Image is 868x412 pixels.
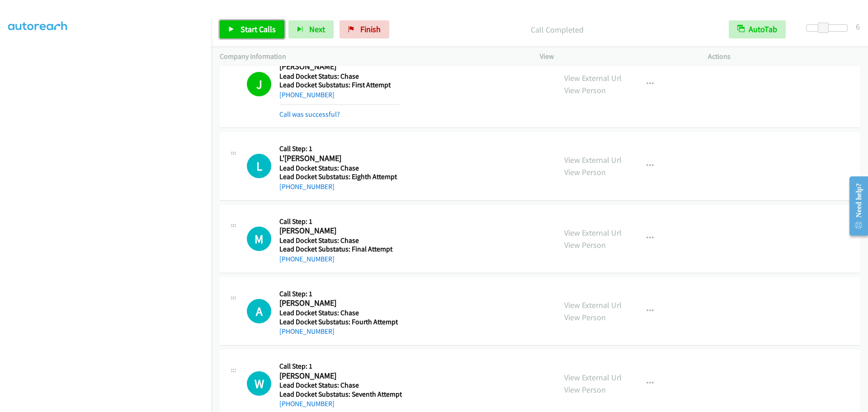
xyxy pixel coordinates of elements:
[279,298,400,308] h2: [PERSON_NAME]
[564,73,622,83] a: View External Url
[340,20,389,38] a: Finish
[279,327,335,336] a: [PHONE_NUMBER]
[220,51,524,62] p: Company Information
[220,20,284,38] a: Start Calls
[401,24,712,36] p: Call Completed
[279,226,400,236] h2: [PERSON_NAME]
[856,20,860,33] div: 6
[279,245,400,254] h5: Lead Docket Substatus: Final Attempt
[247,154,271,178] h1: L
[247,227,271,251] div: The call is yet to be attempted
[279,110,340,118] a: Call was successful?
[279,399,335,408] a: [PHONE_NUMBER]
[708,51,860,62] p: Actions
[247,227,271,251] h1: M
[247,299,271,323] div: The call is yet to be attempted
[247,371,271,396] div: The call is yet to be attempted
[279,371,400,381] h2: [PERSON_NAME]
[564,372,622,383] a: View External Url
[247,72,271,96] h1: J
[288,20,334,38] button: Next
[279,236,400,245] h5: Lead Docket Status: Chase
[279,289,400,298] h5: Call Step: 1
[279,144,400,153] h5: Call Step: 1
[247,299,271,323] h1: A
[564,167,606,177] a: View Person
[279,90,335,99] a: [PHONE_NUMBER]
[540,51,692,62] p: View
[279,362,402,371] h5: Call Step: 1
[564,155,622,165] a: View External Url
[247,371,271,396] h1: W
[564,312,606,322] a: View Person
[279,381,402,390] h5: Lead Docket Status: Chase
[309,24,325,34] span: Next
[279,217,400,226] h5: Call Step: 1
[279,164,400,173] h5: Lead Docket Status: Chase
[360,24,381,34] span: Finish
[279,62,400,72] h2: [PERSON_NAME]
[279,182,335,191] a: [PHONE_NUMBER]
[241,24,276,34] span: Start Calls
[842,170,868,242] iframe: Resource Center
[279,390,402,399] h5: Lead Docket Substatus: Seventh Attempt
[279,255,335,263] a: [PHONE_NUMBER]
[564,300,622,310] a: View External Url
[729,20,786,38] button: AutoTab
[279,172,400,181] h5: Lead Docket Substatus: Eighth Attempt
[279,72,400,81] h5: Lead Docket Status: Chase
[564,240,606,250] a: View Person
[564,85,606,95] a: View Person
[279,81,400,90] h5: Lead Docket Substatus: First Attempt
[279,317,400,327] h5: Lead Docket Substatus: Fourth Attempt
[564,384,606,395] a: View Person
[564,227,622,238] a: View External Url
[279,153,400,164] h2: L'[PERSON_NAME]
[279,308,400,317] h5: Lead Docket Status: Chase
